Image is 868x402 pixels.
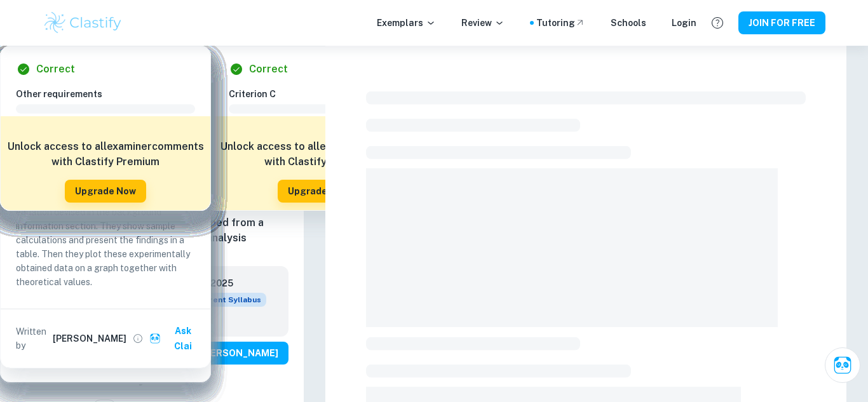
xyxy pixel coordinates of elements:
h6: Unlock access to all examiner comments with Clastify Premium [220,139,417,170]
span: Current Syllabus [190,293,266,307]
p: The student's analysis is appropriate for the aim of the study. First, they remind the equation d... [16,177,195,289]
h6: Unlock access to all examiner comments with Clastify Premium [7,139,204,170]
div: This exemplar is based on the current syllabus. Feel free to refer to it for inspiration/ideas wh... [190,293,266,307]
button: Ask Clai [825,347,860,383]
a: Tutoring [536,16,585,30]
h6: Criterion C [229,87,418,101]
button: Ask Clai [147,319,205,358]
p: Exemplars [377,16,436,30]
p: Review [461,16,505,30]
p: Written by [16,325,50,352]
button: Upgrade Now [278,180,359,203]
button: JOIN FOR FREE [738,11,825,34]
h6: Correct [36,62,75,77]
img: Clastify logo [43,10,123,36]
button: View [PERSON_NAME] [167,342,288,365]
a: Login [672,16,696,30]
img: clai.svg [149,333,161,345]
button: Help and Feedback [707,12,728,34]
h6: Other requirements [16,87,205,101]
h6: Correct [249,62,288,77]
h6: [PERSON_NAME] [53,332,126,345]
a: Schools [611,16,646,30]
h6: May 2025 [190,276,256,290]
button: Upgrade Now [65,180,146,203]
button: View full profile [129,330,147,347]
